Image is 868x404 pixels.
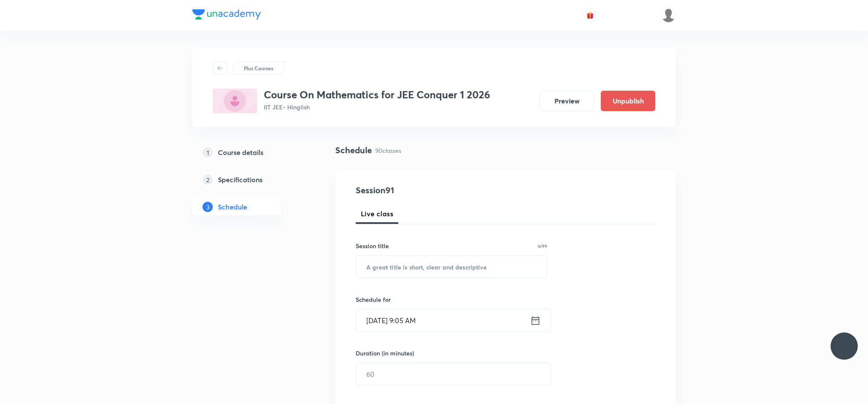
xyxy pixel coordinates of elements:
[356,184,511,197] h4: Session 91
[661,8,676,23] img: UNACADEMY
[192,9,261,22] a: Company Logo
[356,295,547,304] h6: Schedule for
[540,91,594,111] button: Preview
[375,146,401,155] p: 90 classes
[218,175,263,185] h5: Specifications
[583,9,597,22] button: avatar
[356,241,389,250] h6: Session title
[839,341,849,351] img: ttu
[192,171,308,188] a: 2Specifications
[538,244,547,248] p: 0/99
[203,202,213,212] p: 3
[601,91,655,111] button: Unpublish
[203,175,213,185] p: 2
[192,144,308,161] a: 1Course details
[203,147,213,158] p: 1
[218,147,263,158] h5: Course details
[586,11,594,19] img: avatar
[213,89,257,113] img: 456E263B-BD80-4672-80AE-B3F5F279DD03_plus.png
[218,202,247,212] h5: Schedule
[244,64,273,72] p: Plus Courses
[264,103,490,112] p: IIT JEE • Hinglish
[356,349,414,358] h6: Duration (in minutes)
[361,209,393,219] span: Live class
[356,256,547,278] input: A great title is short, clear and descriptive
[335,144,372,157] h4: Schedule
[264,89,490,101] h3: Course On Mathematics for JEE Conquer 1 2026
[192,9,261,20] img: Company Logo
[356,363,551,385] input: 60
